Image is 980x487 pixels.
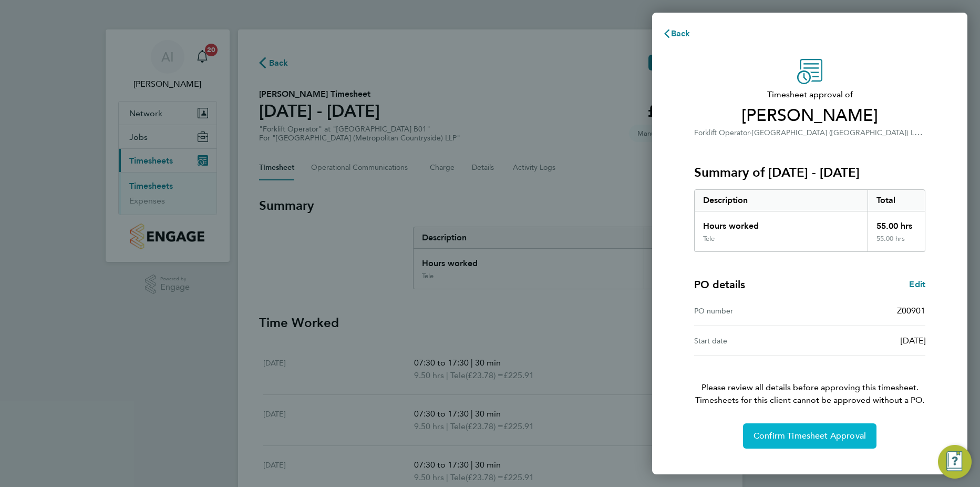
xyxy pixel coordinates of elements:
div: Total [868,190,925,211]
div: Summary of 22 - 28 Sep 2025 [694,189,925,252]
span: Confirm Timesheet Approval [754,431,866,441]
span: Timesheets for this client cannot be approved without a PO. [682,394,938,407]
div: PO number [694,305,810,317]
div: Hours worked [695,211,868,235]
span: [GEOGRAPHIC_DATA] ([GEOGRAPHIC_DATA]) LLP [752,127,923,137]
button: Confirm Timesheet Approval [743,423,876,449]
h4: PO details [694,277,745,292]
div: Start date [694,334,810,347]
span: · [750,128,752,137]
span: [PERSON_NAME] [694,105,925,126]
div: 55.00 hrs [868,211,925,235]
div: Tele [703,235,715,243]
div: Description [695,190,868,211]
span: Z00901 [897,306,925,316]
button: Engage Resource Center [938,445,972,479]
a: Edit [909,278,925,291]
p: Please review all details before approving this timesheet. [682,356,938,407]
span: Edit [909,279,925,289]
span: Timesheet approval of [694,88,925,101]
button: Back [652,23,701,44]
div: 55.00 hrs [868,235,925,251]
div: [DATE] [810,334,925,347]
span: Forklift Operator [694,128,750,137]
span: Back [671,28,690,38]
span: · [922,128,924,137]
h3: Summary of [DATE] - [DATE] [694,164,925,181]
